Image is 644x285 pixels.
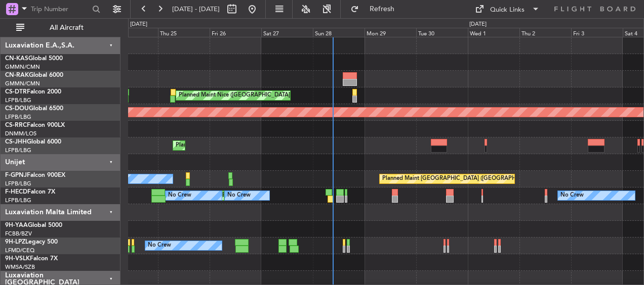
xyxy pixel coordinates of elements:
a: GMMN/CMN [5,63,40,71]
div: Sat 27 [261,28,313,37]
div: No Crew [148,238,171,253]
span: CS-DTR [5,89,27,95]
div: Tue 30 [416,28,468,37]
a: F-GPNJFalcon 900EX [5,172,65,178]
div: Thu 25 [158,28,210,37]
div: Planned Maint [GEOGRAPHIC_DATA] ([GEOGRAPHIC_DATA]) [176,138,335,153]
span: 9H-LPZ [5,239,25,245]
span: 9H-YAA [5,222,28,228]
div: [DATE] [469,20,487,29]
span: All Aircraft [26,24,107,31]
a: WMSA/SZB [5,263,35,271]
a: CN-KASGlobal 5000 [5,56,63,62]
div: No Crew [227,188,251,203]
button: Refresh [346,1,407,17]
a: FCBB/BZV [5,230,32,238]
div: Sun 28 [313,28,365,37]
a: LFPB/LBG [5,180,31,187]
a: 9H-YAAGlobal 5000 [5,222,62,228]
a: 9H-VSLKFalcon 7X [5,256,58,262]
input: Trip Number [31,2,89,17]
span: CN-RAK [5,72,29,78]
button: All Aircraft [11,20,110,36]
a: F-HECDFalcon 7X [5,189,55,195]
div: Planned Maint Nice ([GEOGRAPHIC_DATA]) [179,88,292,103]
div: Mon 29 [365,28,416,37]
div: No Crew [168,188,191,203]
span: F-HECD [5,189,27,195]
a: LFPB/LBG [5,113,31,121]
span: F-GPNJ [5,172,27,178]
div: Fri 26 [210,28,261,37]
a: LFPB/LBG [5,197,31,204]
a: CS-RRCFalcon 900LX [5,122,65,128]
a: CS-DTRFalcon 2000 [5,89,61,95]
a: DNMM/LOS [5,130,36,137]
a: LFMD/CEQ [5,247,34,254]
span: [DATE] - [DATE] [172,5,220,14]
a: CS-DOUGlobal 6500 [5,106,63,112]
div: Wed 1 [468,28,519,37]
a: 9H-LPZLegacy 500 [5,239,58,245]
span: 9H-VSLK [5,256,30,262]
span: CS-DOU [5,106,29,112]
div: Wed 24 [106,28,158,37]
div: Planned Maint [GEOGRAPHIC_DATA] ([GEOGRAPHIC_DATA]) [382,171,542,186]
span: CS-JHH [5,139,27,145]
a: LFPB/LBG [5,147,31,154]
span: Refresh [361,6,404,13]
div: [DATE] [130,20,147,29]
a: GMMN/CMN [5,80,40,87]
span: CS-RRC [5,122,27,128]
button: Quick Links [470,1,545,17]
div: No Crew [560,188,584,203]
a: LFPB/LBG [5,97,31,104]
div: Thu 2 [519,28,571,37]
a: CS-JHHGlobal 6000 [5,139,61,145]
span: CN-KAS [5,56,28,62]
a: CN-RAKGlobal 6000 [5,72,63,78]
div: Fri 3 [571,28,623,37]
div: Quick Links [490,5,525,15]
